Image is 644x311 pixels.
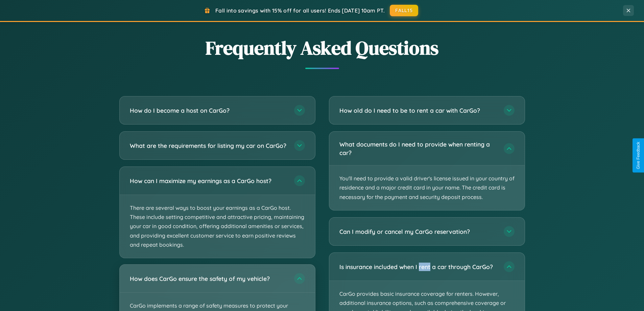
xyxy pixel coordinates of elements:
[130,106,287,115] h3: How do I become a host on CarGo?
[636,142,641,169] div: Give Feedback
[339,263,497,271] h3: Is insurance included when I rent a car through CarGo?
[119,35,525,61] h2: Frequently Asked Questions
[130,274,287,283] h3: How does CarGo ensure the safety of my vehicle?
[130,177,287,185] h3: How can I maximize my earnings as a CarGo host?
[339,140,497,157] h3: What documents do I need to provide when renting a car?
[130,141,287,150] h3: What are the requirements for listing my car on CarGo?
[390,5,418,16] button: FALL15
[339,227,497,236] h3: Can I modify or cancel my CarGo reservation?
[329,165,525,210] p: You'll need to provide a valid driver's license issued in your country of residence and a major c...
[339,106,497,115] h3: How old do I need to be to rent a car with CarGo?
[215,7,385,14] span: Fall into savings with 15% off for all users! Ends [DATE] 10am PT.
[120,195,315,258] p: There are several ways to boost your earnings as a CarGo host. These include setting competitive ...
